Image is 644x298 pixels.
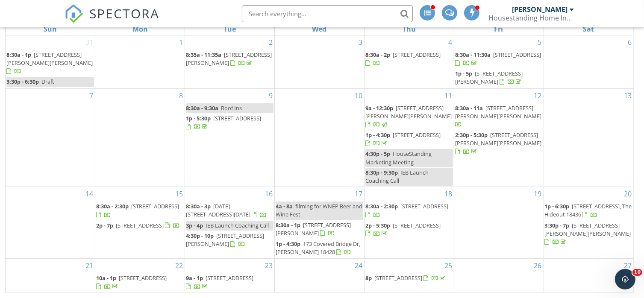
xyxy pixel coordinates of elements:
span: 9a - 12:30p [365,104,393,112]
a: 1p - 5p [STREET_ADDRESS][PERSON_NAME] [455,69,543,87]
a: 2p - 5:30p [STREET_ADDRESS] [365,221,453,239]
a: Go to September 2, 2025 [267,35,274,49]
span: [STREET_ADDRESS][PERSON_NAME][PERSON_NAME] [365,104,452,120]
a: 8:30a - 2:30p [STREET_ADDRESS] [96,202,184,220]
span: 4:30p - 10p [186,232,214,240]
td: Go to September 13, 2025 [544,88,633,187]
span: 1p - 6:30p [545,202,570,210]
td: Go to September 24, 2025 [275,259,365,293]
a: Go to September 26, 2025 [532,259,544,272]
span: 8:30a - 2:30p [96,202,129,210]
span: 8:30a - 1p [276,221,300,229]
a: 1p - 5p [STREET_ADDRESS][PERSON_NAME] [455,70,523,85]
a: 8:35a - 11:35a [STREET_ADDRESS][PERSON_NAME] [186,51,272,67]
a: 8:30a - 11:30a [STREET_ADDRESS] [455,51,541,67]
span: 8:30a - 3p [186,202,211,210]
td: Go to September 11, 2025 [364,88,454,187]
td: Go to September 27, 2025 [544,259,633,293]
td: Go to August 31, 2025 [6,35,95,88]
span: Roof Ins [221,104,242,112]
span: 2p - 5:30p [365,222,390,229]
a: 1p - 4:30p 173 Covered Bridge Dr, [PERSON_NAME] 18428 [276,240,360,256]
a: 8p [STREET_ADDRESS] [365,274,447,282]
a: 8:30a - 1p [STREET_ADDRESS][PERSON_NAME] [276,220,363,239]
a: Go to September 22, 2025 [173,259,185,272]
a: Go to September 18, 2025 [443,187,454,201]
a: Tuesday [222,23,238,35]
a: Go to September 27, 2025 [622,259,633,272]
a: 8:30a - 2:30p [STREET_ADDRESS] [96,202,179,218]
td: Go to September 19, 2025 [454,187,544,259]
a: 8:30a - 11a [STREET_ADDRESS][PERSON_NAME][PERSON_NAME] [455,104,541,128]
span: 173 Covered Bridge Dr, [PERSON_NAME] 18428 [276,240,360,256]
td: Go to September 26, 2025 [454,259,544,293]
span: [STREET_ADDRESS] [393,131,441,139]
a: 2:30p - 5:30p [STREET_ADDRESS][PERSON_NAME][PERSON_NAME] [455,130,543,157]
span: [STREET_ADDRESS][PERSON_NAME] [455,70,523,85]
a: 9a - 1p [STREET_ADDRESS] [186,273,273,292]
a: 3:30p - 7p [STREET_ADDRESS][PERSON_NAME][PERSON_NAME] [545,221,632,248]
div: Housestanding Home Inspections [488,14,574,22]
a: 8:30a - 3p [DATE][STREET_ADDRESS][DATE] [186,202,273,220]
a: 8:30a - 2p [STREET_ADDRESS] [365,51,441,67]
a: Go to September 3, 2025 [357,35,364,49]
a: 8:30a - 1p [STREET_ADDRESS][PERSON_NAME][PERSON_NAME] [6,50,94,77]
span: 1p - 4:30p [365,131,390,139]
span: IEB Launch Coaching Call [365,169,429,184]
span: [STREET_ADDRESS] [206,274,253,282]
span: 3:30p - 6:30p [6,78,39,85]
input: Search everything... [242,5,413,22]
a: 8p [STREET_ADDRESS] [365,273,453,283]
span: 1p - 4:30p [276,240,300,248]
a: 3:30p - 7p [STREET_ADDRESS][PERSON_NAME][PERSON_NAME] [545,222,631,245]
a: 9a - 12:30p [STREET_ADDRESS][PERSON_NAME][PERSON_NAME] [365,103,453,130]
span: 3:30p - 7p [545,222,570,229]
span: 8p [365,274,372,282]
a: 2p - 7p [STREET_ADDRESS] [96,222,180,229]
a: 8:30a - 1p [STREET_ADDRESS][PERSON_NAME] [276,221,351,237]
a: Go to September 17, 2025 [353,187,364,201]
span: 10 [632,269,642,276]
span: 8:30a - 1p [6,51,31,58]
a: 8:30a - 11a [STREET_ADDRESS][PERSON_NAME][PERSON_NAME] [455,103,543,130]
a: 2:30p - 5:30p [STREET_ADDRESS][PERSON_NAME][PERSON_NAME] [455,131,541,155]
span: [STREET_ADDRESS] [493,51,541,58]
a: Go to September 25, 2025 [443,259,454,272]
td: Go to September 25, 2025 [364,259,454,293]
a: 1p - 4:30p 173 Covered Bridge Dr, [PERSON_NAME] 18428 [276,239,363,257]
span: Draft [41,78,54,85]
span: [STREET_ADDRESS][PERSON_NAME][PERSON_NAME] [545,222,631,237]
td: Go to September 4, 2025 [364,35,454,88]
iframe: Intercom live chat [615,269,635,289]
span: 8:30a - 2p [365,51,390,58]
a: 8:30a - 1p [STREET_ADDRESS][PERSON_NAME][PERSON_NAME] [6,51,93,75]
a: Sunday [42,23,59,35]
span: [STREET_ADDRESS] [393,51,441,58]
td: Go to September 1, 2025 [95,35,185,88]
td: Go to September 18, 2025 [364,187,454,259]
a: Go to September 21, 2025 [84,259,95,272]
a: 9a - 12:30p [STREET_ADDRESS][PERSON_NAME][PERSON_NAME] [365,104,452,128]
td: Go to September 17, 2025 [275,187,365,259]
span: 10a - 1p [96,274,116,282]
a: Go to September 9, 2025 [267,89,274,102]
span: 8:30a - 9:30a [186,104,218,112]
a: Go to September 12, 2025 [532,89,544,102]
a: Go to September 20, 2025 [622,187,633,201]
span: [STREET_ADDRESS][PERSON_NAME][PERSON_NAME] [6,51,93,67]
span: 8:30a - 11a [455,104,483,112]
a: 10a - 1p [STREET_ADDRESS] [96,273,184,292]
span: 4:30p - 5p [365,150,390,158]
a: 2p - 7p [STREET_ADDRESS] [96,221,184,231]
a: 8:35a - 11:35a [STREET_ADDRESS][PERSON_NAME] [186,50,273,68]
span: [STREET_ADDRESS] [116,222,164,229]
a: Go to August 31, 2025 [84,35,95,49]
a: 4:30p - 10p [STREET_ADDRESS][PERSON_NAME] [186,232,264,248]
a: Go to September 7, 2025 [88,89,95,102]
span: 9a - 1p [186,274,203,282]
a: 8:30a - 11:30a [STREET_ADDRESS] [455,50,543,68]
td: Go to September 8, 2025 [95,88,185,187]
a: Go to September 1, 2025 [177,35,185,49]
td: Go to September 22, 2025 [95,259,185,293]
span: 2p - 7p [96,222,113,229]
